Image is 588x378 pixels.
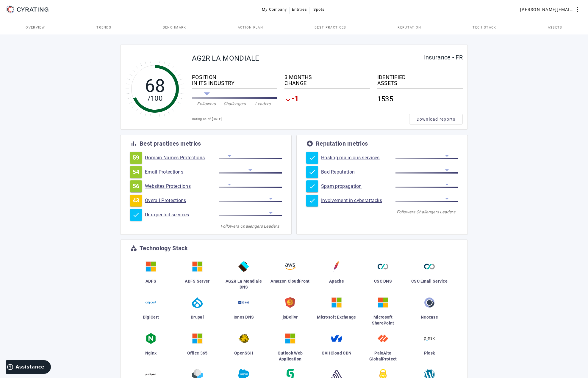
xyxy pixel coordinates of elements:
span: Nginx [145,351,157,355]
div: AG2R LA MONDIALE [192,54,424,62]
span: Amazon CloudFront [270,279,309,283]
div: Challengers [240,223,261,229]
a: Domain Names Protections [145,155,219,161]
div: Leaders [261,223,282,229]
div: IN ITS INDUSTRY [192,80,277,86]
a: DigiCert [130,295,172,331]
span: jsDelivr [283,315,298,319]
div: Insurance - FR [424,54,463,60]
mat-icon: arrow_downward [284,95,292,103]
a: ADFS Server [176,259,218,295]
mat-icon: stars [306,140,313,147]
span: Overview [26,26,45,29]
mat-icon: check [309,154,316,161]
a: Hosting malicious services [321,155,395,161]
span: Plesk [424,351,435,355]
span: Download reports [417,116,456,122]
a: Office 365 [176,331,218,367]
tspan: 68 [145,75,165,96]
div: ASSETS [377,80,463,86]
button: Entities [290,4,309,15]
a: Websites Protections [145,183,219,189]
div: Challengers [416,209,437,215]
div: 1535 [377,91,463,107]
a: AG2R La Mondiale DNS [223,259,265,295]
span: My Company [262,5,287,14]
g: CYRATING [17,7,49,12]
tspan: /100 [148,94,162,103]
span: 59 [133,155,140,161]
a: OVHCloud CDN [316,331,357,367]
a: Email Protections [145,169,219,175]
div: CHANGE [284,80,370,86]
span: CSC Email Service [411,279,448,283]
span: Spots [313,5,325,14]
span: Neocase [421,315,438,319]
a: Drupal [176,295,218,331]
a: Neocase [409,295,450,331]
a: Spam propagation [321,183,395,189]
a: Microsoft SharePoint [362,295,404,331]
span: Microsoft SharePoint [372,315,394,325]
span: Trends [96,26,111,29]
span: -1 [292,95,299,103]
iframe: Ouvre un widget dans lequel vous pouvez trouver plus d’informations [6,360,51,375]
a: Outlook Web Application [269,331,311,367]
span: Apache [329,279,344,283]
a: Microsoft Exchange [316,295,357,331]
span: ADFS Server [185,279,209,283]
span: Microsoft Exchange [317,315,356,319]
mat-icon: category [130,245,137,252]
a: Ionos DNS [223,295,265,331]
span: Reputation [398,26,421,29]
span: [PERSON_NAME][EMAIL_ADDRESS][DOMAIN_NAME] [520,5,574,14]
span: OpenSSH [234,351,253,355]
span: PaloAlto GlobalProtect [369,351,397,361]
span: 43 [133,198,140,204]
a: OpenSSH [223,331,265,367]
button: [PERSON_NAME][EMAIL_ADDRESS][DOMAIN_NAME] [518,4,583,15]
mat-icon: more_vert [574,6,581,13]
div: Followers [219,223,240,229]
span: Office 365 [187,351,208,355]
a: Apache [316,259,357,295]
div: POSITION [192,74,277,80]
div: IDENTIFIED [377,74,463,80]
span: DigiCert [143,315,159,319]
a: CSC DNS [362,259,404,295]
span: Ionos DNS [234,315,254,319]
button: Spots [309,4,329,15]
a: ADFS [130,259,172,295]
a: Unexpected services [145,212,219,218]
span: Assets [548,26,562,29]
a: Nginx [130,331,172,367]
div: Followers [395,209,416,215]
span: Benchmark [163,26,186,29]
mat-icon: check [309,197,316,204]
div: Leaders [249,101,277,107]
span: OVHCloud CDN [322,351,352,355]
span: AG2R La Mondiale DNS [226,279,262,289]
a: Involvement in cyberattacks [321,198,395,204]
a: Amazon CloudFront [269,259,311,295]
div: Rating as of [DATE] [192,116,409,122]
a: Overall Protections [145,198,219,204]
div: Followers [192,101,220,107]
span: Drupal [191,315,204,319]
a: CSC Email Service [409,259,450,295]
div: Leaders [437,209,458,215]
span: Outlook Web Application [278,351,303,361]
span: ADFS [146,279,156,283]
a: Bad Reputation [321,169,395,175]
div: Reputation metrics [316,141,368,147]
div: Best practices metrics [140,141,201,147]
mat-icon: check [309,183,316,190]
div: 3 MONTHS [284,74,370,80]
span: Tech Stack [473,26,496,29]
mat-icon: check [309,168,316,176]
button: Download reports [409,114,463,125]
div: Challengers [220,101,249,107]
mat-icon: bar_chart [130,140,137,147]
span: Action Plan [238,26,263,29]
